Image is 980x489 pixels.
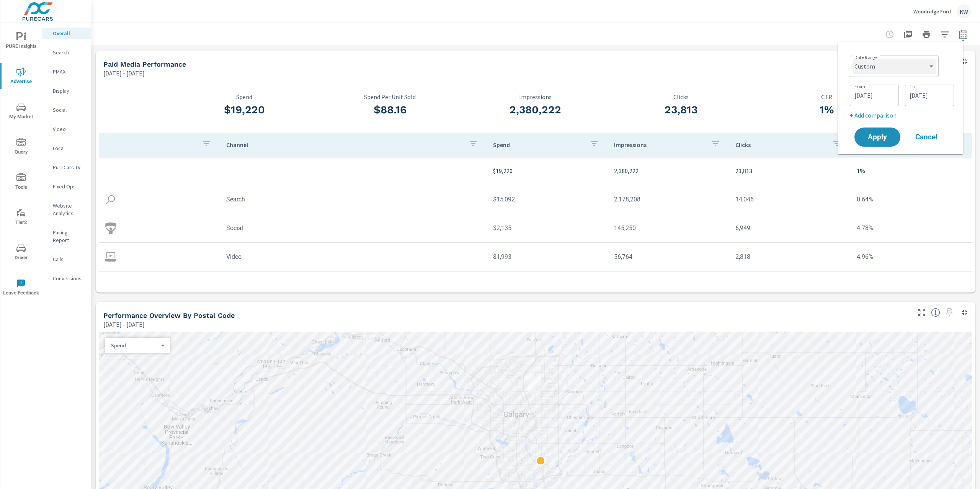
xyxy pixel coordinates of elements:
p: Impressions [463,93,608,100]
p: Spend Per Unit Sold [317,93,463,100]
button: Select Date Range [955,27,971,42]
span: Tier2 [3,208,39,227]
div: Conversions [42,273,91,284]
p: $19,220 [493,166,602,175]
p: Website Analytics [53,202,85,217]
td: 14,046 [729,190,851,209]
td: $2,135 [487,218,608,238]
p: PureCars TV [53,164,85,171]
button: Apply [854,128,900,147]
p: CTR [754,93,900,100]
span: Leave Feedback [3,279,39,298]
button: Make Fullscreen [916,306,928,319]
p: Impressions [614,141,705,149]
td: Video [220,247,487,267]
td: 56,764 [608,247,729,267]
p: Social [53,106,85,114]
img: icon-social.svg [105,222,116,234]
td: 4.78% [851,218,972,238]
p: Woodridge Ford [913,8,951,15]
span: Advertise [3,67,39,86]
button: "Export Report to PDF" [900,27,916,42]
p: PMAX [53,68,85,75]
span: Apply [862,134,893,141]
button: Apply Filters [937,27,952,42]
div: Overall [42,28,91,39]
p: Conversions [53,275,85,282]
div: KW [957,5,971,18]
p: 2,380,222 [614,166,723,175]
p: 23,813 [735,166,844,175]
h3: $88.16 [317,103,463,116]
div: Social [42,104,91,116]
h5: Paid Media Performance [103,60,186,68]
p: Clicks [735,141,826,149]
p: Calls [53,255,85,263]
td: 4.96% [851,247,972,267]
span: Cancel [911,134,942,141]
span: Query [3,138,39,157]
div: nav menu [0,23,42,305]
td: Search [220,190,487,209]
p: Spend [493,141,584,149]
h3: $19,220 [171,103,317,116]
p: Pacing Report [53,229,85,244]
td: Social [220,218,487,238]
div: Pacing Report [42,227,91,246]
h3: 23,813 [608,103,754,116]
div: Search [42,47,91,58]
div: Video [42,123,91,135]
span: PURE Insights [3,32,39,51]
p: Fixed Ops [53,183,85,190]
h3: 2,380,222 [463,103,608,116]
div: Fixed Ops [42,181,91,192]
span: Understand performance data by postal code. Individual postal codes can be selected and expanded ... [931,308,940,317]
div: PureCars TV [42,162,91,173]
button: Minimize Widget [959,55,971,67]
td: 2,178,208 [608,190,729,209]
td: 6,949 [729,218,851,238]
div: Local [42,142,91,154]
p: Video [53,125,85,133]
span: Driver [3,244,39,262]
p: Clicks [608,93,754,100]
h5: Performance Overview By Postal Code [103,311,235,319]
button: Minimize Widget [959,306,971,319]
td: $15,092 [487,190,608,209]
div: Website Analytics [42,200,91,219]
p: Display [53,87,85,95]
p: [DATE] - [DATE] [103,320,145,329]
p: [DATE] - [DATE] [103,69,145,78]
p: Local [53,144,85,152]
span: My Market [3,103,39,121]
p: Channel [226,141,462,149]
div: Display [42,85,91,96]
img: icon-video.svg [105,251,116,263]
td: 2,818 [729,247,851,267]
button: Print Report [919,27,934,42]
p: 1% [857,166,966,175]
p: Search [53,49,85,56]
td: $1,993 [487,247,608,267]
div: Spend [105,342,164,349]
span: Tools [3,173,39,192]
h3: 1% [754,103,900,116]
div: PMAX [42,66,91,77]
td: 0.64% [851,190,972,209]
p: Spend [171,93,317,100]
p: Spend [111,342,158,349]
p: Overall [53,29,85,37]
span: Select a preset date range to save this widget [943,306,955,319]
div: Calls [42,253,91,265]
button: Cancel [903,128,949,147]
img: icon-search.svg [105,194,116,205]
td: 145,250 [608,218,729,238]
p: + Add comparison [850,111,954,120]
